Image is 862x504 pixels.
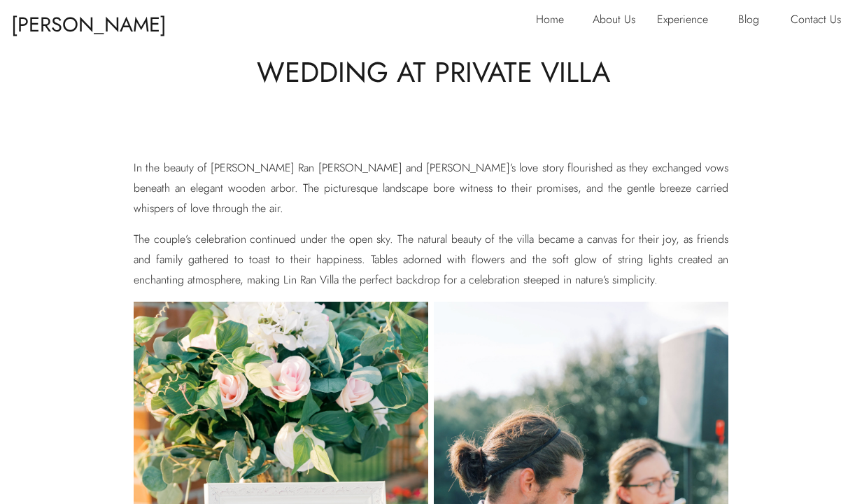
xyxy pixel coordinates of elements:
[11,6,181,32] p: [PERSON_NAME] & [PERSON_NAME]
[791,10,850,32] a: Contact Us
[536,10,572,32] a: Home
[657,10,719,32] a: Experience
[47,52,819,92] h1: Wedding at Private Villa
[134,230,728,290] p: The couple’s celebration continued under the open sky. The natural beauty of the villa became a c...
[738,10,770,32] a: Blog
[593,10,647,32] a: About Us
[134,158,728,218] p: In the beauty of [PERSON_NAME] Ran [PERSON_NAME] and [PERSON_NAME]’s love story flourished as the...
